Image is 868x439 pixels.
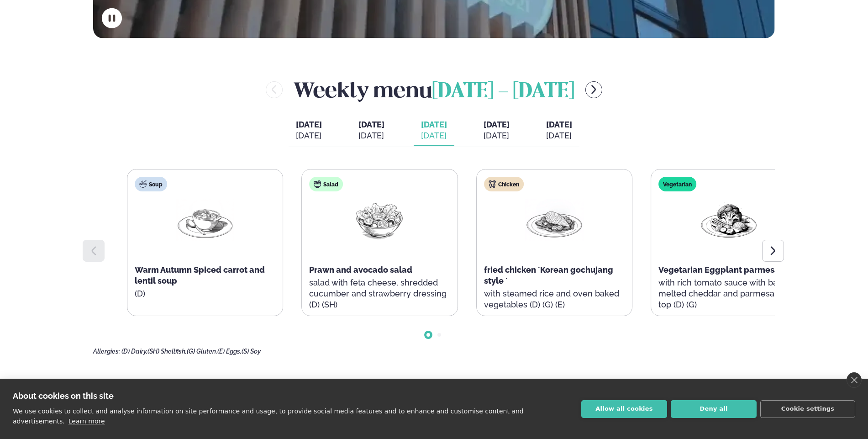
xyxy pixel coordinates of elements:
[421,119,447,130] span: [DATE]
[314,180,321,188] img: salad.svg
[217,348,242,355] span: (E) Eggs,
[437,333,441,337] span: Go to slide 2
[296,120,322,129] span: [DATE]
[658,265,784,275] span: Vegetarian Eggplant parmesan
[484,288,625,310] p: with steamed rice and oven baked vegetables (D) (G) (E)
[658,277,799,310] p: with rich tomato sauce with basil, melted cheddar and parmesan on top (D) (G)
[294,75,574,105] h2: Weekly menu
[489,180,496,188] img: chicken.svg
[93,348,120,355] span: Allergies:
[176,199,234,241] img: Soup.png
[147,348,187,355] span: (SH) Shellfish,
[525,199,584,241] img: Chicken-breast.png
[135,288,275,299] p: (D)
[760,400,855,418] button: Cookie settings
[358,130,384,141] div: [DATE]
[671,400,757,418] button: Deny all
[585,81,602,98] button: menu-btn-right
[135,265,265,286] span: Warm Autumn Spiced carrot and lentil soup
[187,348,217,355] span: (G) Gluten,
[658,177,696,191] div: Vegetarian
[476,116,517,146] button: [DATE] [DATE]
[546,120,572,129] span: [DATE]
[484,265,613,286] span: fried chicken ´Korean gochujang style ´
[426,333,430,337] span: Go to slide 1
[309,265,412,275] span: Prawn and avocado salad
[13,391,114,401] strong: About cookies on this site
[358,120,384,129] span: [DATE]
[581,400,667,418] button: Allow all cookies
[847,372,862,388] a: close
[700,199,758,241] img: Vegan.png
[351,199,409,241] img: Salad.png
[484,177,524,191] div: Chicken
[432,82,574,102] span: [DATE] - [DATE]
[296,130,322,141] div: [DATE]
[309,177,343,191] div: Salad
[421,130,447,141] div: [DATE]
[68,418,105,425] a: Learn more
[139,180,147,188] img: soup.svg
[121,348,147,355] span: (D) Dairy,
[484,130,510,141] div: [DATE]
[242,348,261,355] span: (S) Soy
[135,177,167,191] div: Soup
[266,81,283,98] button: menu-btn-left
[309,277,450,310] p: salad with feta cheese, shredded cucumber and strawberry dressing (D) (SH)
[13,407,524,425] p: We use cookies to collect and analyse information on site performance and usage, to provide socia...
[539,116,579,146] button: [DATE] [DATE]
[289,116,329,146] button: [DATE] [DATE]
[351,116,392,146] button: [DATE] [DATE]
[484,120,510,129] span: [DATE]
[414,116,454,146] button: [DATE] [DATE]
[546,130,572,141] div: [DATE]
